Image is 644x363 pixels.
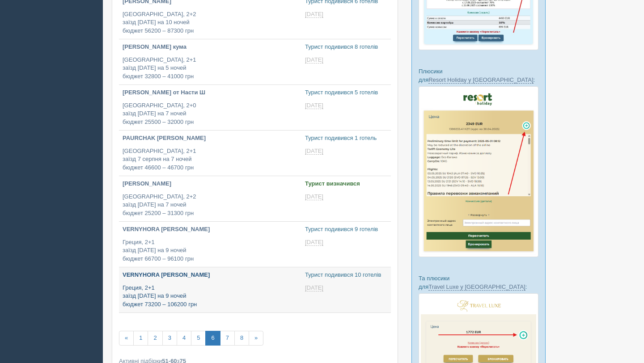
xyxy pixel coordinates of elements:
[428,283,525,291] a: Travel Luxe у [GEOGRAPHIC_DATA]
[305,56,325,63] a: [DATE]
[148,331,162,346] a: 2
[119,331,134,346] a: «
[123,147,298,172] p: [GEOGRAPHIC_DATA], 2+1 заїзд 7 серпня на 7 ночей бюджет 46600 – 46700 грн
[305,43,387,51] p: Турист подивився 8 готелів
[133,331,148,346] a: 1
[305,193,325,200] a: [DATE]
[123,134,298,143] p: PAURCHAK [PERSON_NAME]
[123,284,298,309] p: Греция, 2+1 заїзд [DATE] на 9 ночей бюджет 73200 – 106200 грн
[119,267,301,312] a: VERNYHORA [PERSON_NAME] Греция, 2+1заїзд [DATE] на 9 ночейбюджет 73200 – 106200 грн
[305,271,387,279] p: Турист подивився 10 готелів
[305,148,323,155] span: [DATE]
[305,239,323,246] span: [DATE]
[123,56,298,81] p: [GEOGRAPHIC_DATA], 2+1 заїзд [DATE] на 5 ночей бюджет 32800 – 41000 грн
[305,102,323,109] span: [DATE]
[305,180,387,188] p: Турист визначився
[123,10,298,35] p: [GEOGRAPHIC_DATA], 2+2 заїзд [DATE] на 10 ночей бюджет 56200 – 87300 грн
[419,86,538,257] img: resort-holiday-%D0%BF%D1%96%D0%B4%D0%B1%D1%96%D1%80%D0%BA%D0%B0-%D1%81%D1%80%D0%BC-%D0%B4%D0%BB%D...
[305,148,325,155] a: [DATE]
[123,43,298,51] p: [PERSON_NAME] кума
[305,284,325,291] a: [DATE]
[123,225,298,234] p: VERNYHORA [PERSON_NAME]
[177,331,191,346] a: 4
[249,331,263,346] a: »
[123,271,298,279] p: VERNYHORA [PERSON_NAME]
[220,331,235,346] a: 7
[119,131,301,176] a: PAURCHAK [PERSON_NAME] [GEOGRAPHIC_DATA], 2+1заїзд 7 серпня на 7 ночейбюджет 46600 – 46700 грн
[305,11,323,18] span: [DATE]
[305,134,387,143] p: Турист подивився 1 готель
[234,331,249,346] a: 8
[305,193,323,200] span: [DATE]
[419,274,538,291] p: Та плюсики для :
[305,11,325,18] a: [DATE]
[305,89,387,97] p: Турист подивився 5 готелів
[123,101,298,127] p: [GEOGRAPHIC_DATA], 2+0 заїзд [DATE] на 7 ночей бюджет 25500 – 32000 грн
[305,239,325,246] a: [DATE]
[305,56,323,63] span: [DATE]
[305,102,325,109] a: [DATE]
[119,85,301,130] a: [PERSON_NAME] от Насти Ш [GEOGRAPHIC_DATA], 2+0заїзд [DATE] на 7 ночейбюджет 25500 – 32000 грн
[123,180,298,188] p: [PERSON_NAME]
[428,76,533,84] a: Resort Holiday у [GEOGRAPHIC_DATA]
[123,89,298,97] p: [PERSON_NAME] от Насти Ш
[123,238,298,263] p: Греция, 2+1 заїзд [DATE] на 9 ночей бюджет 66700 – 96100 грн
[305,284,323,291] span: [DATE]
[119,176,301,221] a: [PERSON_NAME] [GEOGRAPHIC_DATA], 2+2заїзд [DATE] на 7 ночейбюджет 25200 – 31300 грн
[305,225,387,234] p: Турист подивився 9 готелів
[205,331,220,346] a: 6
[123,193,298,218] p: [GEOGRAPHIC_DATA], 2+2 заїзд [DATE] на 7 ночей бюджет 25200 – 31300 грн
[119,39,301,84] a: [PERSON_NAME] кума [GEOGRAPHIC_DATA], 2+1заїзд [DATE] на 5 ночейбюджет 32800 – 41000 грн
[191,331,206,346] a: 5
[162,331,177,346] a: 3
[419,67,538,84] p: Плюсики для :
[119,222,301,267] a: VERNYHORA [PERSON_NAME] Греция, 2+1заїзд [DATE] на 9 ночейбюджет 66700 – 96100 грн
